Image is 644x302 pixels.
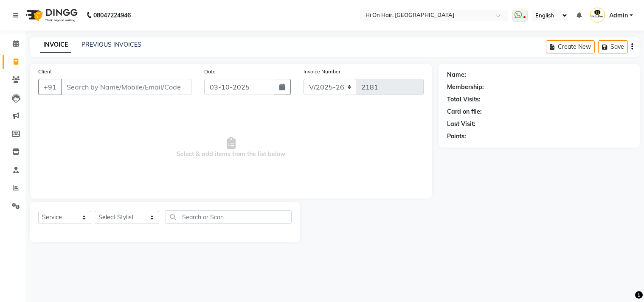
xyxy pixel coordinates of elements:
[447,70,466,79] div: Name:
[447,107,482,116] div: Card on file:
[22,3,80,27] img: logo
[166,210,292,224] input: Search or Scan
[609,11,628,20] span: Admin
[598,40,628,53] button: Save
[447,95,481,104] div: Total Visits:
[204,68,216,75] label: Date
[38,68,52,75] label: Client
[38,105,424,190] span: Select & add items from the list below
[304,68,340,75] label: Invoice Number
[447,120,475,129] div: Last Visit:
[447,132,466,141] div: Points:
[38,79,62,95] button: +91
[590,8,605,22] img: Admin
[82,41,141,48] a: PREVIOUS INVOICES
[447,83,484,92] div: Membership:
[61,79,191,95] input: Search by Name/Mobile/Email/Code
[546,40,595,53] button: Create New
[40,37,71,53] a: INVOICE
[93,3,131,27] b: 08047224946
